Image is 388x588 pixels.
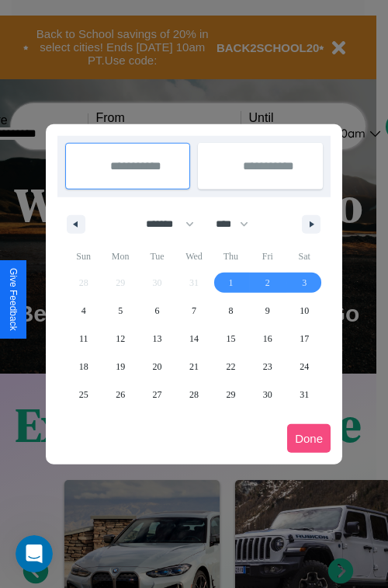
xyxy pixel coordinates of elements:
[139,381,175,409] button: 27
[286,297,323,325] button: 10
[287,424,331,453] button: Done
[155,297,160,325] span: 6
[102,297,138,325] button: 5
[65,244,102,269] span: Sun
[249,244,286,269] span: Fri
[153,381,162,409] span: 27
[213,353,249,381] button: 22
[286,269,323,297] button: 3
[300,325,309,353] span: 17
[249,325,286,353] button: 16
[65,353,102,381] button: 18
[65,381,102,409] button: 25
[102,325,138,353] button: 12
[8,268,19,331] div: Give Feedback
[300,297,309,325] span: 10
[153,353,162,381] span: 20
[116,381,125,409] span: 26
[302,269,307,297] span: 3
[213,297,249,325] button: 8
[226,353,235,381] span: 22
[175,325,212,353] button: 14
[213,381,249,409] button: 29
[300,381,309,409] span: 31
[189,381,199,409] span: 28
[139,325,175,353] button: 13
[102,381,138,409] button: 26
[16,535,53,572] iframe: Intercom live chat
[286,353,323,381] button: 24
[79,353,88,381] span: 18
[249,381,286,409] button: 30
[79,381,88,409] span: 25
[249,269,286,297] button: 2
[102,353,138,381] button: 19
[286,381,323,409] button: 31
[286,325,323,353] button: 17
[213,244,249,269] span: Thu
[249,297,286,325] button: 9
[65,325,102,353] button: 11
[79,325,88,353] span: 11
[265,297,270,325] span: 9
[228,269,233,297] span: 1
[263,381,272,409] span: 30
[213,269,249,297] button: 1
[226,325,235,353] span: 15
[189,325,199,353] span: 14
[228,297,233,325] span: 8
[139,244,175,269] span: Tue
[175,381,212,409] button: 28
[65,297,102,325] button: 4
[192,297,196,325] span: 7
[81,297,86,325] span: 4
[265,269,270,297] span: 2
[286,244,323,269] span: Sat
[213,325,249,353] button: 15
[139,297,175,325] button: 6
[249,353,286,381] button: 23
[116,325,125,353] span: 12
[175,244,212,269] span: Wed
[139,353,175,381] button: 20
[263,353,272,381] span: 23
[175,297,212,325] button: 7
[300,353,309,381] span: 24
[153,325,162,353] span: 13
[118,297,123,325] span: 5
[263,325,272,353] span: 16
[116,353,125,381] span: 19
[189,353,199,381] span: 21
[175,353,212,381] button: 21
[226,381,235,409] span: 29
[102,244,138,269] span: Mon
